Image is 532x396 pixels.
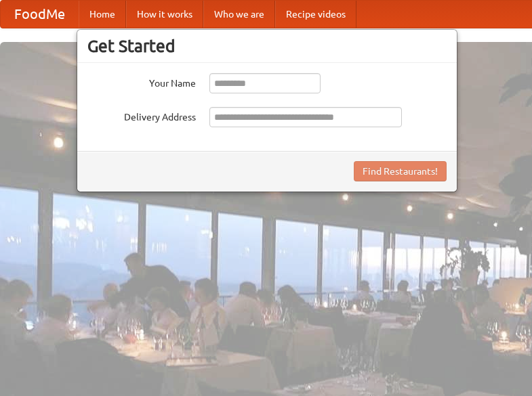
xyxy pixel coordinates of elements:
[126,1,203,28] a: How it works
[87,36,447,56] h3: Get Started
[87,107,196,124] label: Delivery Address
[87,73,196,90] label: Your Name
[275,1,356,28] a: Recipe videos
[1,1,79,28] a: FoodMe
[354,161,447,181] button: Find Restaurants!
[79,1,126,28] a: Home
[203,1,275,28] a: Who we are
